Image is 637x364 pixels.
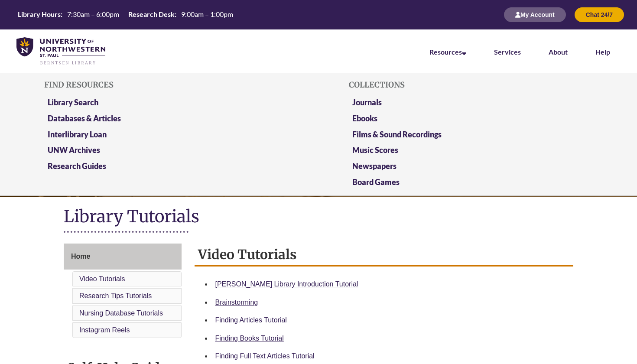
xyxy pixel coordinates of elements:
span: 9:00am – 1:00pm [181,10,233,18]
a: Music Scores [352,145,398,155]
a: Finding Articles Tutorial [215,316,287,324]
h2: Video Tutorials [195,244,574,266]
a: Finding Books Tutorial [215,335,284,342]
span: Home [71,253,90,260]
button: My Account [504,7,566,22]
a: Services [494,48,521,56]
a: Library Search [48,97,98,107]
a: UNW Archives [48,145,100,155]
a: Hours Today [14,10,237,20]
a: Finding Full Text Articles Tutorial [215,352,315,360]
a: Nursing Database Tutorials [79,309,163,317]
a: About [549,48,568,56]
a: Resources [429,48,466,56]
a: Board Games [352,177,400,187]
th: Research Desk: [125,10,178,19]
a: Ebooks [352,114,377,123]
a: Newspapers [352,161,396,171]
a: Journals [352,97,382,107]
a: Chat 24/7 [575,11,624,18]
a: Research Guides [48,161,106,171]
a: Brainstorming [215,299,258,306]
a: My Account [504,11,566,18]
a: Instagram Reels [79,326,130,334]
h5: Collections [349,81,592,89]
a: [PERSON_NAME] Library Introduction Tutorial [215,280,358,288]
button: Chat 24/7 [575,7,624,22]
a: Research Tips Tutorials [79,292,152,299]
h1: Library Tutorials [64,206,573,229]
img: UNWSP Library Logo [16,37,105,65]
a: Video Tutorials [79,275,125,283]
h5: Find Resources [44,81,288,89]
a: Home [64,244,182,270]
a: Interlibrary Loan [48,130,107,139]
a: Help [595,48,610,56]
a: Databases & Articles [48,114,121,123]
div: Guide Page Menu [64,244,182,340]
table: Hours Today [14,10,237,19]
span: 7:30am – 6:00pm [67,10,119,18]
th: Library Hours: [14,10,64,19]
a: Films & Sound Recordings [352,130,442,139]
